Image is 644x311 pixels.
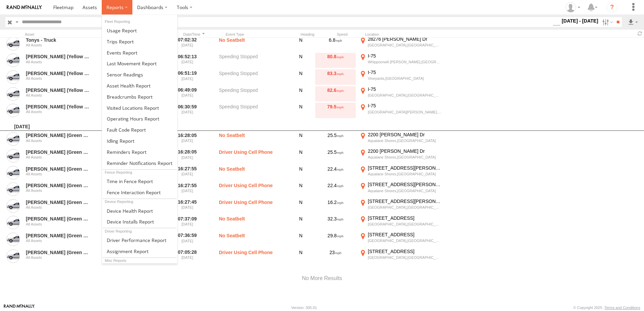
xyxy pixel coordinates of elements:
[4,304,35,311] a: Visit our Website
[26,132,91,138] a: [PERSON_NAME] (Green Key Tag)
[174,165,200,180] label: 16:27:55 [DATE]
[26,166,91,172] a: [PERSON_NAME] (Green Key Tag)
[368,148,442,154] div: 2200 [PERSON_NAME] Dr
[358,103,443,118] label: Click to View Event Location
[26,93,91,97] div: All Assets
[174,148,200,164] label: 16:28:05 [DATE]
[368,60,442,64] div: Whippoorwill [PERSON_NAME],[GEOGRAPHIC_DATA]
[289,215,313,231] div: N
[315,86,356,102] div: 82.6
[368,103,442,109] div: I-75
[368,215,442,221] div: [STREET_ADDRESS]
[219,103,286,118] label: Speeding Stopped
[26,216,91,222] a: [PERSON_NAME] (Green Key Tag)
[573,306,640,310] div: © Copyright 2025 -
[289,103,313,118] div: N
[102,36,177,47] a: Trips Report
[102,91,177,102] a: Breadcrumbs Report
[26,54,91,60] a: [PERSON_NAME] (Yellow Key Tag)
[368,255,442,260] div: [GEOGRAPHIC_DATA],[GEOGRAPHIC_DATA]
[289,36,313,51] div: N
[358,148,443,164] label: Click to View Event Location
[102,124,177,135] a: Fault Code Report
[368,93,442,98] div: [GEOGRAPHIC_DATA],[GEOGRAPHIC_DATA]
[26,60,91,64] div: All Assets
[102,205,177,216] a: Device Health Report
[368,248,442,254] div: [STREET_ADDRESS]
[26,155,91,159] div: All Assets
[174,248,200,264] label: 07:05:28 [DATE]
[368,198,442,204] div: [STREET_ADDRESS][PERSON_NAME]
[368,165,442,171] div: [STREET_ADDRESS][PERSON_NAME]
[358,165,443,180] label: Click to View Event Location
[368,155,442,160] div: Aqualane Shores,[GEOGRAPHIC_DATA]
[219,132,286,147] label: No Seatbelt
[102,158,177,169] a: Service Reminder Notifications Report
[368,69,442,75] div: I-75
[219,232,286,247] label: No Seatbelt
[26,172,91,176] div: All Assets
[368,181,442,187] div: [STREET_ADDRESS][PERSON_NAME]
[358,69,443,85] label: Click to View Event Location
[219,148,286,164] label: Driver Using Cell Phone
[368,232,442,238] div: [STREET_ADDRESS]
[181,32,207,37] div: Click to Sort
[26,149,91,155] a: [PERSON_NAME] (Green Key Tag)
[26,37,91,43] a: Tonys - Truck
[368,132,442,138] div: 2200 [PERSON_NAME] Dr
[358,181,443,197] label: Click to View Event Location
[102,216,177,227] a: Device Installs Report
[26,233,91,239] a: [PERSON_NAME] (Green Key Tag)
[368,36,442,42] div: 28276 [PERSON_NAME] Dr
[315,69,356,85] div: 83.3
[102,135,177,146] a: Idling Report
[289,69,313,85] div: N
[289,181,313,197] div: N
[358,232,443,247] label: Click to View Event Location
[26,239,91,243] div: All Assets
[26,139,91,143] div: All Assets
[102,235,177,246] a: Driver Performance Report
[358,198,443,214] label: Click to View Event Location
[358,215,443,231] label: Click to View Event Location
[315,132,356,147] div: 25.5
[7,5,42,10] img: rand-logo.svg
[26,76,91,80] div: All Assets
[26,222,91,226] div: All Assets
[289,248,313,264] div: N
[174,69,200,85] label: 06:51:19 [DATE]
[315,165,356,180] div: 22.4
[605,306,640,310] a: Terms and Conditions
[26,249,91,255] a: [PERSON_NAME] (Green Key Tag)
[14,17,20,27] label: Search Query
[315,215,356,231] div: 32.3
[219,215,286,231] label: No Seatbelt
[219,165,286,180] label: No Seatbelt
[358,36,443,51] label: Click to View Event Location
[102,113,177,124] a: Asset Operating Hours Report
[368,138,442,143] div: Aqualane Shores,[GEOGRAPHIC_DATA]
[358,248,443,264] label: Click to View Event Location
[315,148,356,164] div: 25.5
[368,53,442,59] div: I-75
[636,30,644,37] span: Refresh
[102,25,177,36] a: Usage Report
[289,165,313,180] div: N
[627,17,639,27] label: Export results as...
[600,17,614,27] label: Search Filter Options
[174,53,200,68] label: 06:52:13 [DATE]
[368,172,442,176] div: Aqualane Shores,[GEOGRAPHIC_DATA]
[368,188,442,193] div: Aqualane Shores,[GEOGRAPHIC_DATA]
[368,238,442,243] div: [GEOGRAPHIC_DATA],[GEOGRAPHIC_DATA]
[563,2,583,12] div: Yerlin Castro
[368,86,442,92] div: I-75
[26,43,91,47] div: All Assets
[26,182,91,188] a: [PERSON_NAME] (Green Key Tag)
[315,36,356,51] div: 6.8
[174,132,200,147] label: 16:28:05 [DATE]
[174,86,200,102] label: 06:49:09 [DATE]
[358,53,443,68] label: Click to View Event Location
[174,198,200,214] label: 16:27:45 [DATE]
[368,43,442,47] div: [GEOGRAPHIC_DATA],[GEOGRAPHIC_DATA]
[219,198,286,214] label: Driver Using Cell Phone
